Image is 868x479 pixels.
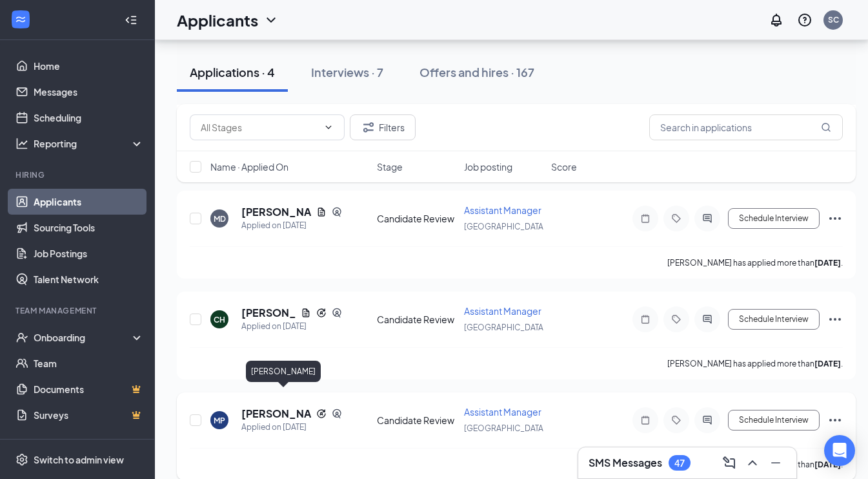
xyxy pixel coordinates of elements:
[638,314,653,325] svg: Note
[674,458,685,469] div: 47
[464,160,512,173] span: Job posting
[745,455,760,471] svg: ChevronUp
[669,314,684,325] svg: Tag
[15,305,141,316] div: Team Management
[667,257,843,268] p: [PERSON_NAME] has applied more than .
[828,14,839,25] div: SC
[464,406,541,418] span: Assistant Manager
[246,361,321,382] div: [PERSON_NAME]
[768,455,783,471] svg: Minimize
[316,409,327,419] svg: Reapply
[765,452,786,473] button: Minimize
[214,213,226,224] div: MD
[827,312,843,327] svg: Ellipses
[15,331,28,344] svg: UserCheck
[34,350,144,376] a: Team
[814,359,841,368] b: [DATE]
[589,456,662,470] h3: SMS Messages
[311,64,383,80] div: Interviews · 7
[722,455,737,471] svg: ComposeMessage
[34,453,124,466] div: Switch to admin view
[827,412,843,428] svg: Ellipses
[241,421,342,434] div: Applied on [DATE]
[34,376,144,402] a: DocumentsCrown
[316,308,327,318] svg: Reapply
[769,12,784,28] svg: Notifications
[742,452,763,473] button: ChevronUp
[34,189,144,215] a: Applicants
[377,414,456,427] div: Candidate Review
[301,308,311,318] svg: Document
[14,13,27,26] svg: WorkstreamLogo
[241,306,296,320] h5: [PERSON_NAME]
[34,215,144,240] a: Sourcing Tools
[214,314,225,325] div: CH
[649,114,843,140] input: Search in applications
[15,169,141,180] div: Hiring
[464,204,541,216] span: Assistant Manager
[190,64,275,80] div: Applications · 4
[638,415,653,425] svg: Note
[700,314,715,325] svg: ActiveChat
[263,12,279,28] svg: ChevronDown
[667,358,843,369] p: [PERSON_NAME] has applied more than .
[669,415,684,425] svg: Tag
[728,410,820,431] button: Schedule Interview
[125,14,137,27] svg: Collapse
[464,305,541,317] span: Assistant Manager
[377,212,456,225] div: Candidate Review
[361,120,376,135] svg: Filter
[332,207,342,217] svg: SourcingTools
[464,222,546,231] span: [GEOGRAPHIC_DATA]
[210,160,288,173] span: Name · Applied On
[814,258,841,268] b: [DATE]
[728,309,820,330] button: Schedule Interview
[638,213,653,224] svg: Note
[241,205,311,219] h5: [PERSON_NAME]
[419,64,534,80] div: Offers and hires · 167
[332,409,342,419] svg: SourcingTools
[700,415,715,425] svg: ActiveChat
[551,160,577,173] span: Score
[34,266,144,292] a: Talent Network
[34,105,144,131] a: Scheduling
[323,122,334,133] svg: ChevronDown
[728,208,820,229] button: Schedule Interview
[34,53,144,79] a: Home
[669,213,684,224] svg: Tag
[350,114,416,140] button: Filter Filters
[177,9,258,31] h1: Applicants
[377,160,403,173] span: Stage
[316,207,327,217] svg: Document
[15,453,28,466] svg: Settings
[464,423,546,433] span: [GEOGRAPHIC_DATA]
[814,460,841,469] b: [DATE]
[15,137,28,150] svg: Analysis
[34,240,144,266] a: Job Postings
[241,219,342,232] div: Applied on [DATE]
[700,213,715,224] svg: ActiveChat
[241,407,311,421] h5: [PERSON_NAME]
[797,12,812,28] svg: QuestionInfo
[34,331,133,344] div: Onboarding
[34,79,144,105] a: Messages
[827,211,843,226] svg: Ellipses
[332,308,342,318] svg: SourcingTools
[214,415,225,426] div: MP
[34,137,145,150] div: Reporting
[241,320,342,333] div: Applied on [DATE]
[34,402,144,428] a: SurveysCrown
[377,313,456,326] div: Candidate Review
[201,120,318,134] input: All Stages
[824,435,855,466] div: Open Intercom Messenger
[821,122,831,133] svg: MagnifyingGlass
[464,323,546,332] span: [GEOGRAPHIC_DATA]
[719,452,740,473] button: ComposeMessage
